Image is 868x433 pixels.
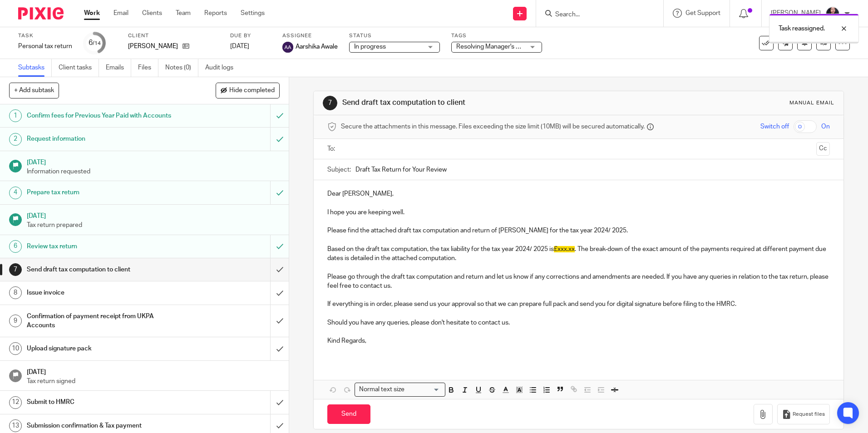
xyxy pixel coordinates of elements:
[821,122,830,131] span: On
[9,419,22,432] div: 13
[327,226,829,235] p: Please find the attached draft tax computation and return of [PERSON_NAME] for the tax year 2024/...
[327,336,829,345] p: Kind Regards,
[354,44,386,50] span: In progress
[777,404,830,424] button: Request files
[128,42,178,51] p: [PERSON_NAME]
[282,42,293,53] img: svg%3E
[554,246,575,252] span: £xxx.xx
[18,42,72,51] div: Personal tax return
[27,209,280,221] h1: [DATE]
[327,245,829,263] p: Based on the draft tax computation, the tax liability for the tax year 2024/ 2025 is . The break-...
[106,59,131,77] a: Emails
[27,240,183,253] h1: Review tax return
[9,315,22,327] div: 9
[282,32,338,39] label: Assignee
[789,99,834,107] div: Manual email
[216,83,280,98] button: Hide completed
[204,9,227,18] a: Reports
[296,42,338,51] span: Aarshika Awale
[230,43,249,49] span: [DATE]
[205,59,240,77] a: Audit logs
[9,83,59,98] button: + Add subtask
[349,32,440,39] label: Status
[230,32,271,39] label: Due by
[59,59,99,77] a: Client tasks
[229,87,275,94] span: Hide completed
[327,404,370,424] input: Send
[27,286,183,300] h1: Issue invoice
[128,32,219,39] label: Client
[341,122,645,131] span: Secure the attachments in this message. Files exceeding the size limit (10MB) will be secured aut...
[327,318,829,327] p: Should you have any queries, please don't hesitate to contact us.
[327,272,829,291] p: Please go through the draft tax computation and return and let us know if any corrections and ame...
[27,167,280,176] p: Information requested
[793,411,825,418] span: Request files
[760,122,789,131] span: Switch off
[342,98,598,108] h1: Send draft tax computation to client
[138,59,158,77] a: Files
[176,9,191,18] a: Team
[327,144,337,153] label: To:
[9,240,22,253] div: 6
[9,396,22,409] div: 12
[327,208,829,217] p: I hope you are keeping well.
[84,9,100,18] a: Work
[779,24,825,33] p: Task reassigned.
[456,44,556,50] span: Resolving Manager's Review Points
[9,263,22,276] div: 7
[142,9,162,18] a: Clients
[27,186,183,199] h1: Prepare tax return
[9,342,22,355] div: 10
[9,286,22,299] div: 8
[27,377,280,386] p: Tax return signed
[816,142,830,156] button: Cc
[825,6,840,21] img: MicrosoftTeams-image.jfif
[357,385,406,394] span: Normal text size
[241,9,265,18] a: Settings
[27,419,183,433] h1: Submission confirmation & Tax payment
[327,300,829,309] p: If everything is in order, please send us your approval so that we can prepare full pack and send...
[27,109,183,123] h1: Confirm fees for Previous Year Paid with Accounts
[27,395,183,409] h1: Submit to HMRC
[113,9,128,18] a: Email
[327,189,829,198] p: Dear [PERSON_NAME],
[407,385,440,394] input: Search for option
[18,32,72,39] label: Task
[327,165,351,174] label: Subject:
[89,38,101,48] div: 6
[9,187,22,199] div: 4
[9,109,22,122] div: 1
[27,156,280,167] h1: [DATE]
[27,310,183,333] h1: Confirmation of payment receipt from UKPA Accounts
[27,221,280,230] p: Tax return prepared
[27,132,183,146] h1: Request information
[165,59,198,77] a: Notes (0)
[18,59,52,77] a: Subtasks
[27,365,280,377] h1: [DATE]
[27,263,183,276] h1: Send draft tax computation to client
[27,342,183,355] h1: Upload signature pack
[93,41,101,46] small: /14
[9,133,22,146] div: 2
[355,383,445,397] div: Search for option
[323,96,337,110] div: 7
[18,7,64,20] img: Pixie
